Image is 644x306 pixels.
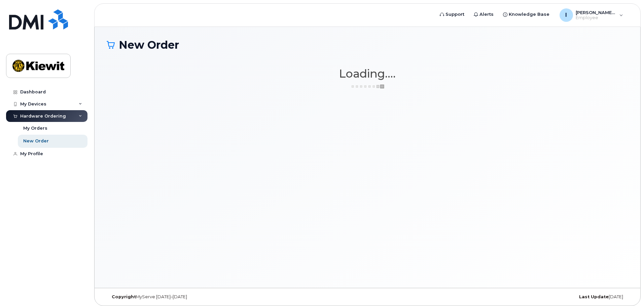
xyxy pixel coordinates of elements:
h1: New Order [107,39,628,51]
strong: Copyright [112,294,136,299]
div: [DATE] [454,294,628,300]
strong: Last Update [579,294,609,299]
div: MyServe [DATE]–[DATE] [107,294,281,300]
h1: Loading.... [107,68,628,80]
img: ajax-loader-3a6953c30dc77f0bf724df975f13086db4f4c1262e45940f03d1251963f1bf2e.gif [351,84,384,89]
